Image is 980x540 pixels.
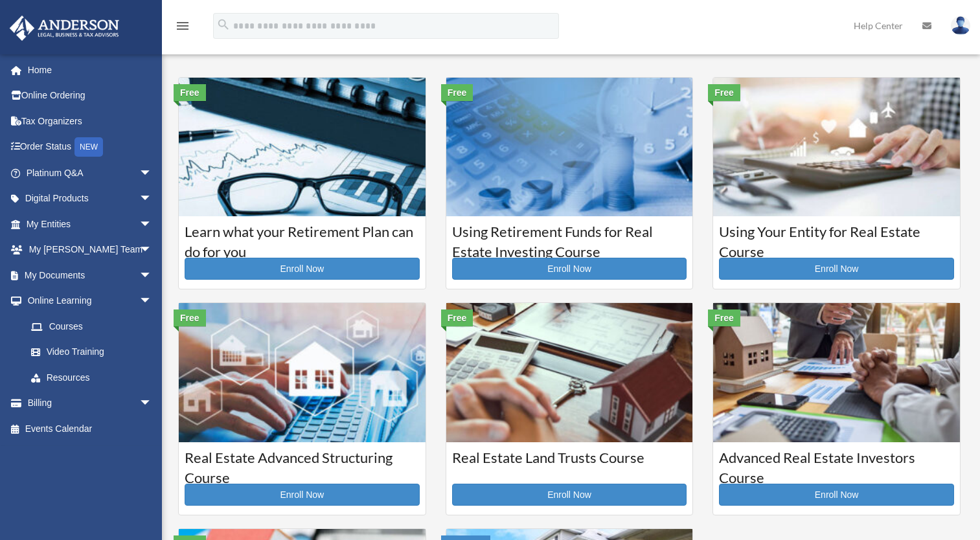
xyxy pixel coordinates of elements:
h3: Learn what your Retirement Plan can do for you [185,222,420,254]
a: Home [9,57,172,83]
div: Free [441,84,473,101]
a: menu [175,23,190,34]
a: Order StatusNEW [9,134,172,161]
a: Online Ordering [9,83,172,109]
div: Free [708,84,740,101]
a: Enroll Now [452,484,687,506]
a: Enroll Now [719,258,954,280]
div: Free [174,84,206,101]
img: Anderson Advisors Platinum Portal [6,16,123,41]
span: arrow_drop_down [139,160,165,186]
a: My [PERSON_NAME] Teamarrow_drop_down [9,237,172,263]
a: My Documentsarrow_drop_down [9,262,172,288]
a: Online Learningarrow_drop_down [9,288,172,314]
h3: Real Estate Advanced Structuring Course [185,448,420,480]
h3: Using Your Entity for Real Estate Course [719,222,954,254]
a: Enroll Now [185,484,420,506]
h3: Real Estate Land Trusts Course [452,448,687,480]
a: My Entitiesarrow_drop_down [9,211,172,237]
a: Resources [18,365,172,390]
i: menu [175,18,190,34]
a: Digital Productsarrow_drop_down [9,186,172,212]
a: Events Calendar [9,416,172,442]
a: Enroll Now [719,484,954,506]
span: arrow_drop_down [139,211,165,238]
img: User Pic [951,16,970,35]
span: arrow_drop_down [139,237,165,264]
div: Free [174,309,206,326]
a: Tax Organizers [9,108,172,134]
span: arrow_drop_down [139,390,165,417]
span: arrow_drop_down [139,262,165,289]
h3: Advanced Real Estate Investors Course [719,448,954,480]
a: Platinum Q&Aarrow_drop_down [9,160,172,186]
a: Enroll Now [185,258,420,280]
span: arrow_drop_down [139,186,165,212]
a: Billingarrow_drop_down [9,390,172,416]
i: search [216,17,231,32]
div: NEW [74,137,103,157]
div: Free [441,309,473,326]
span: arrow_drop_down [139,288,165,315]
a: Courses [18,313,165,339]
h3: Using Retirement Funds for Real Estate Investing Course [452,222,687,254]
div: Free [708,309,740,326]
a: Video Training [18,339,172,365]
a: Enroll Now [452,258,687,280]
